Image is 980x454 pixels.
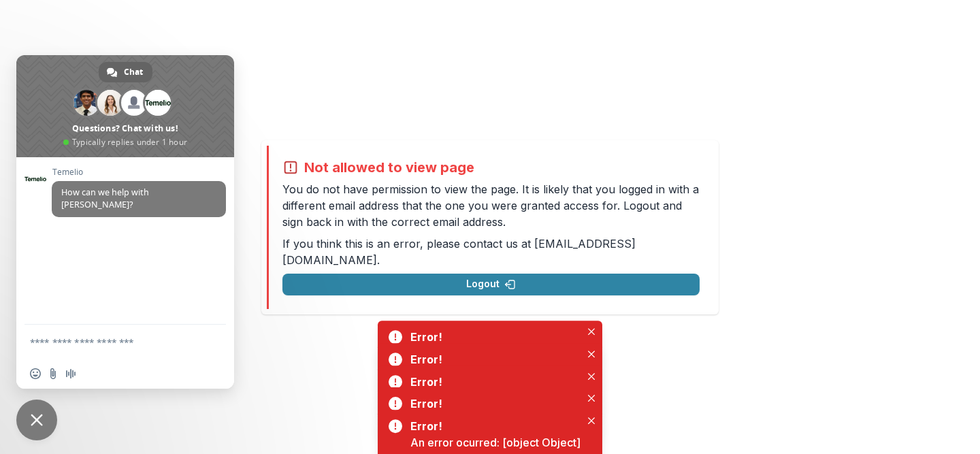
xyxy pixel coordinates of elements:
[583,346,600,362] button: Close
[30,336,191,348] textarea: Compose your message...
[583,412,600,429] button: Close
[583,368,600,385] button: Close
[410,329,575,345] div: Error!
[99,62,152,82] div: Chat
[583,390,600,406] button: Close
[52,167,226,177] span: Temelio
[282,181,700,230] p: You do not have permission to view the page. It is likely that you logged in with a different ema...
[282,274,700,295] button: Logout
[583,323,600,340] button: Close
[282,236,700,268] p: If you think this is an error, please contact us at .
[124,62,143,82] span: Chat
[65,368,76,379] span: Audio message
[61,187,149,210] span: How can we help with [PERSON_NAME]?
[16,400,57,440] div: Close chat
[410,418,575,434] div: Error!
[30,368,41,379] span: Insert an emoji
[410,434,581,451] div: An error ocurred: [object Object]
[410,374,575,390] div: Error!
[304,159,474,176] h2: Not allowed to view page
[410,395,575,412] div: Error!
[410,351,575,368] div: Error!
[48,368,59,379] span: Send a file
[282,237,636,267] a: [EMAIL_ADDRESS][DOMAIN_NAME]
